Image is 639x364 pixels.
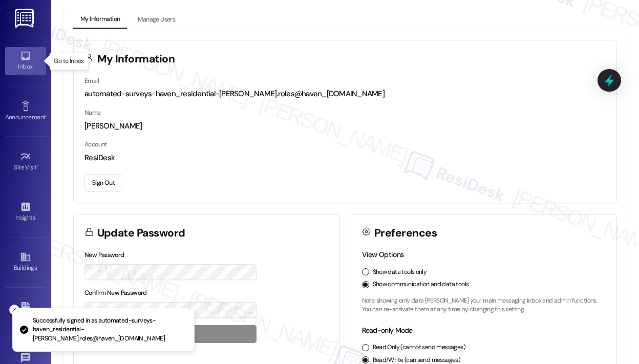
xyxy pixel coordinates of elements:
label: New Password [84,251,124,259]
a: Leads [5,299,46,327]
label: View Options [362,250,404,259]
span: • [46,112,47,119]
h3: Update Password [97,228,185,239]
label: Show data tools only [373,268,427,277]
button: Sign Out [84,174,122,192]
label: Read Only (cannot send messages) [373,343,465,352]
label: Show communication and data tools [373,280,469,289]
button: My Information [73,11,127,29]
p: Successfully signed in as automated-surveys-haven_residential-[PERSON_NAME].roles@haven_[DOMAIN_N... [33,316,186,344]
a: Site Visit • [5,148,46,176]
label: Confirm New Password [84,289,147,297]
span: • [35,212,37,220]
h3: Preferences [374,228,437,239]
label: Read-only Mode [362,326,413,335]
div: [PERSON_NAME] [84,121,606,132]
button: Manage Users [131,11,182,29]
label: Email [84,77,99,85]
label: Account [84,140,107,148]
a: Inbox [5,47,46,75]
a: Buildings [5,248,46,276]
p: Go to Inbox [54,57,83,66]
p: Note: showing only data [PERSON_NAME] your main messaging inbox and admin functions. You can re-a... [362,296,606,314]
div: automated-surveys-haven_residential-[PERSON_NAME].roles@haven_[DOMAIN_NAME] [84,89,606,99]
img: ResiDesk Logo [15,9,36,28]
span: • [37,162,38,169]
button: Close toast [9,305,19,315]
div: ResiDesk [84,153,606,163]
label: Name [84,109,101,117]
h3: My Information [97,54,175,65]
a: Insights • [5,198,46,226]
